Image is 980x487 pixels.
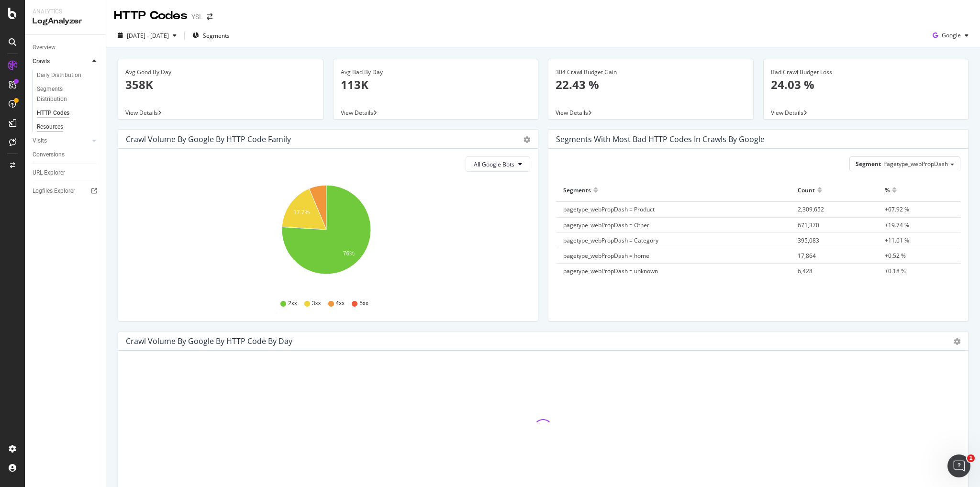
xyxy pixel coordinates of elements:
a: HTTP Codes [37,108,99,118]
a: Logfiles Explorer [33,186,99,196]
span: 6,428 [798,267,813,275]
span: 2,309,652 [798,205,824,213]
div: gear [523,136,530,143]
p: 22.43 % [556,77,746,93]
span: pagetype_webPropDash = home [563,252,649,260]
span: [DATE] - [DATE] [127,32,169,40]
a: Overview [33,43,99,53]
span: 3xx [312,299,321,308]
button: [DATE] - [DATE] [114,28,180,43]
div: Segments with most bad HTTP codes in Crawls by google [556,134,765,144]
p: 24.03 % [771,77,961,93]
span: +67.92 % [885,205,909,213]
span: Google [942,31,961,39]
a: Resources [37,122,99,132]
span: View Details [771,109,803,117]
div: Avg Bad By Day [341,68,531,77]
div: Bad Crawl Budget Loss [771,68,961,77]
div: Crawl Volume by google by HTTP Code Family [126,134,291,144]
span: View Details [341,109,373,117]
span: View Details [125,109,158,117]
span: pagetype_webPropDash = unknown [563,267,658,275]
div: Avg Good By Day [125,68,316,77]
span: Segment [856,160,881,168]
p: 113K [341,77,531,93]
div: Analytics [33,8,98,16]
div: 304 Crawl Budget Gain [556,68,746,77]
div: URL Explorer [33,168,65,178]
div: Segments [563,182,591,198]
div: Crawls [33,56,50,66]
a: Segments Distribution [37,84,99,104]
span: +0.18 % [885,267,906,275]
span: +0.52 % [885,252,906,260]
text: 76% [343,250,355,257]
button: All Google Bots [466,156,530,172]
div: YSL [191,12,203,22]
div: Resources [37,122,63,132]
div: HTTP Codes [114,8,188,24]
span: Segments [203,32,230,40]
div: Visits [33,136,47,146]
button: Segments [189,28,234,43]
span: Pagetype_webPropDash [883,160,948,168]
span: +19.74 % [885,221,909,229]
span: 395,083 [798,236,819,244]
span: 4xx [336,299,345,308]
div: Crawl Volume by google by HTTP Code by Day [126,336,292,346]
span: +11.61 % [885,236,909,244]
a: Crawls [33,56,89,66]
text: 17.7% [293,209,310,216]
div: Overview [33,43,56,53]
a: Visits [33,136,89,146]
div: Conversions [33,150,65,160]
div: LogAnalyzer [33,16,98,27]
span: View Details [556,109,588,117]
span: 5xx [359,299,368,308]
iframe: Intercom live chat [947,454,970,477]
div: Segments Distribution [37,84,90,104]
span: 671,370 [798,221,819,229]
div: gear [954,338,960,345]
button: Google [929,28,972,43]
span: pagetype_webPropDash = Other [563,221,649,229]
div: HTTP Codes [37,108,69,118]
div: Daily Distribution [37,70,81,80]
div: arrow-right-arrow-left [207,13,212,20]
span: All Google Bots [474,160,514,168]
div: Logfiles Explorer [33,186,75,196]
span: pagetype_webPropDash = Product [563,205,655,213]
p: 358K [125,77,316,93]
a: URL Explorer [33,168,99,178]
svg: A chart. [126,179,527,290]
a: Daily Distribution [37,70,99,80]
span: 2xx [288,299,297,308]
div: % [885,182,890,198]
span: pagetype_webPropDash = Category [563,236,658,244]
div: Count [798,182,815,198]
a: Conversions [33,150,99,160]
span: 1 [967,454,975,462]
span: 17,864 [798,252,816,260]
